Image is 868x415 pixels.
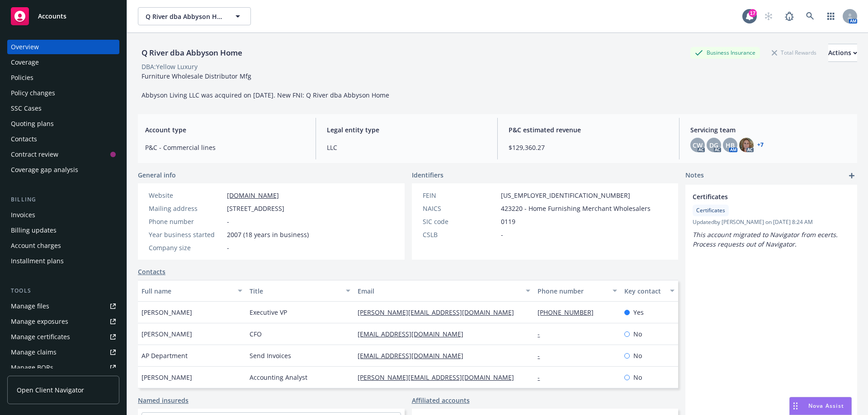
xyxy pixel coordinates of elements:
a: Start snowing [759,7,778,25]
div: Mailing address [149,204,223,213]
span: P&C estimated revenue [509,125,668,135]
span: CFO [250,329,262,339]
div: FEIN [423,191,497,200]
span: Account type [145,125,305,135]
a: Affiliated accounts [412,396,470,405]
span: [PERSON_NAME] [142,373,192,382]
span: - [227,243,229,252]
a: Manage BORs [7,360,119,375]
div: NAICS [423,204,497,213]
div: Account charges [11,238,61,253]
div: Policies [11,70,33,85]
span: Servicing team [690,125,850,135]
span: CW [693,140,703,150]
span: Accounting Analyst [250,373,307,382]
a: Accounts [7,4,119,29]
span: $129,360.27 [509,143,668,152]
div: Drag to move [790,397,801,415]
button: Q River dba Abbyson Home [138,7,251,25]
div: Billing [7,195,119,204]
div: 17 [749,9,757,17]
span: 2007 (18 years in business) [227,230,309,239]
div: Invoices [11,208,35,222]
a: Coverage gap analysis [7,163,119,177]
div: Coverage gap analysis [11,163,78,177]
a: [PHONE_NUMBER] [538,308,601,317]
span: Q River dba Abbyson Home [146,12,224,21]
a: [PERSON_NAME][EMAIL_ADDRESS][DOMAIN_NAME] [358,308,521,317]
a: Invoices [7,208,119,222]
span: Executive VP [250,308,287,317]
a: Quoting plans [7,117,119,131]
div: Phone number [149,217,223,226]
button: Title [246,280,354,302]
div: Installment plans [11,254,64,268]
a: Switch app [822,7,840,25]
div: Manage files [11,299,49,313]
div: Actions [828,44,857,61]
div: Tools [7,286,119,295]
a: Named insureds [138,396,189,405]
a: [PERSON_NAME][EMAIL_ADDRESS][DOMAIN_NAME] [358,373,521,382]
a: - [538,373,547,382]
span: Accounts [38,13,66,20]
span: Send Invoices [250,351,291,360]
a: Overview [7,40,119,54]
a: Manage files [7,299,119,313]
span: No [633,351,642,360]
div: Website [149,191,223,200]
a: - [538,351,547,360]
span: Nova Assist [808,402,844,410]
span: No [633,373,642,382]
span: 0119 [501,217,515,226]
em: This account migrated to Navigator from ecerts. Process requests out of Navigator. [693,230,840,248]
div: Full name [142,286,232,296]
span: P&C - Commercial lines [145,143,305,152]
div: Company size [149,243,223,252]
a: add [846,170,857,181]
button: Email [354,280,534,302]
div: Business Insurance [690,47,760,58]
img: photo [739,138,754,152]
a: Manage exposures [7,314,119,329]
span: 423220 - Home Furnishing Merchant Wholesalers [501,204,651,213]
button: Actions [828,44,857,62]
div: Contract review [11,147,58,162]
a: - [538,330,547,338]
div: Total Rewards [767,47,821,58]
span: LLC [327,143,486,152]
a: Policies [7,70,119,85]
span: - [227,217,229,226]
a: Policy changes [7,86,119,100]
button: Key contact [621,280,678,302]
div: SIC code [423,217,497,226]
div: Manage exposures [11,314,68,329]
a: +7 [757,142,764,148]
a: [EMAIL_ADDRESS][DOMAIN_NAME] [358,330,471,338]
span: [PERSON_NAME] [142,308,192,317]
a: [DOMAIN_NAME] [227,191,279,200]
a: Contacts [138,267,165,276]
span: Open Client Navigator [17,385,84,395]
button: Phone number [534,280,620,302]
a: Report a Bug [780,7,798,25]
span: Certificates [696,206,725,214]
a: Account charges [7,238,119,253]
div: CertificatesCertificatesUpdatedby [PERSON_NAME] on [DATE] 8:24 AMThis account migrated to Navigat... [685,185,857,256]
div: Title [250,286,340,296]
div: Phone number [538,286,607,296]
span: [STREET_ADDRESS] [227,204,284,213]
div: Policy changes [11,86,55,100]
div: CSLB [423,230,497,239]
span: [US_EMPLOYER_IDENTIFICATION_NUMBER] [501,191,630,200]
button: Full name [138,280,246,302]
div: Overview [11,40,39,54]
a: Manage claims [7,345,119,359]
span: Yes [633,308,644,317]
span: HB [726,140,735,150]
span: No [633,329,642,339]
a: Billing updates [7,223,119,238]
span: Certificates [693,192,826,201]
div: DBA: Yellow Luxury [142,62,198,71]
